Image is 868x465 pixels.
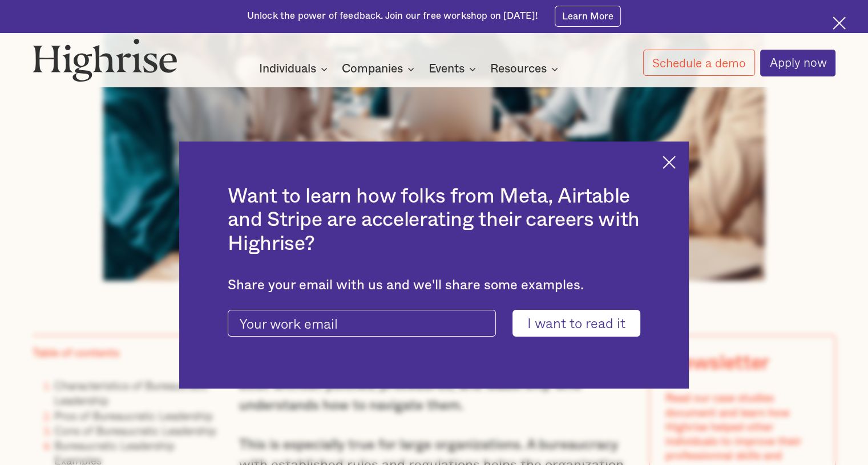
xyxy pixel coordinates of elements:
[833,17,846,30] img: Cross icon
[663,156,676,169] img: Cross icon
[490,62,547,76] div: Resources
[429,62,479,76] div: Events
[490,62,562,76] div: Resources
[247,10,538,23] div: Unlock the power of feedback. Join our free workshop on [DATE]!
[342,62,403,76] div: Companies
[342,62,418,76] div: Companies
[259,62,316,76] div: Individuals
[512,310,640,337] input: I want to read it
[228,310,496,337] input: Your work email
[33,38,177,82] img: Highrise logo
[228,310,640,337] form: current-ascender-blog-article-modal-form
[760,50,835,76] a: Apply now
[228,185,640,256] h2: Want to learn how folks from Meta, Airtable and Stripe are accelerating their careers with Highrise?
[643,50,755,76] a: Schedule a demo
[259,62,331,76] div: Individuals
[228,277,640,293] div: Share your email with us and we'll share some examples.
[429,62,465,76] div: Events
[555,6,621,26] a: Learn More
